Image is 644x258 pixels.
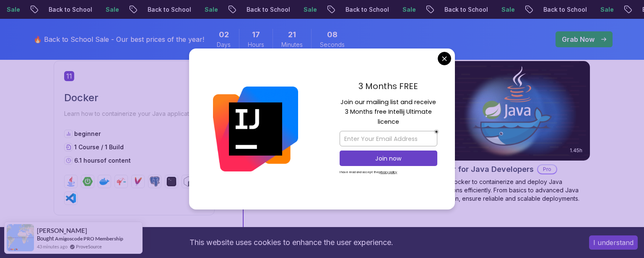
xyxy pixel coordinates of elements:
[166,176,177,186] img: terminal logo
[197,5,224,14] p: Sale
[538,165,556,174] p: Pro
[296,5,323,14] p: Sale
[338,5,395,14] p: Back to School
[74,130,101,138] p: beginner
[288,29,296,41] span: 21 Minutes
[395,5,422,14] p: Sale
[494,5,521,14] p: Sale
[536,5,593,14] p: Back to School
[239,5,296,14] p: Back to School
[7,224,34,251] img: provesource social proof notification image
[593,5,620,14] p: Sale
[320,41,345,49] span: Seconds
[133,176,143,186] img: maven logo
[76,243,102,250] a: ProveSource
[429,178,590,203] p: Master Docker to containerize and deploy Java applications efficiently. From basics to advanced J...
[570,147,582,154] p: 1.45h
[64,71,74,81] span: 11
[74,143,99,151] span: 1 Course
[589,235,638,250] button: Accept cookies
[37,227,87,234] span: [PERSON_NAME]
[42,5,99,14] p: Back to School
[140,5,197,14] p: Back to School
[64,91,204,105] h2: Docker
[183,176,193,186] img: bash logo
[55,235,123,242] a: Amigoscode PRO Membership
[562,34,595,44] p: Grab Now
[429,163,534,175] h2: Docker for Java Developers
[83,176,93,186] img: spring-boot logo
[99,5,125,14] p: Sale
[37,243,68,250] span: 43 minutes ago
[6,233,576,252] div: This website uses cookies to enhance the user experience.
[74,156,131,165] p: 6.1 hours of content
[116,176,126,186] img: jib logo
[430,61,590,161] img: Docker for Java Developers card
[150,176,160,186] img: postgres logo
[99,176,109,186] img: docker logo
[327,29,338,41] span: 8 Seconds
[37,235,54,242] span: Bought
[66,176,76,186] img: java logo
[248,41,264,49] span: Hours
[252,29,260,41] span: 17 Hours
[66,193,76,203] img: vscode logo
[64,108,204,120] p: Learn how to containerize your Java applications
[219,29,229,41] span: 2 Days
[281,41,303,49] span: Minutes
[429,61,590,203] a: Docker for Java Developers card1.45hDocker for Java DevelopersProMaster Docker to containerize an...
[34,34,204,44] p: 🔥 Back to School Sale - Our best prices of the year!
[217,41,231,49] span: Days
[101,143,124,151] span: / 1 Build
[437,5,494,14] p: Back to School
